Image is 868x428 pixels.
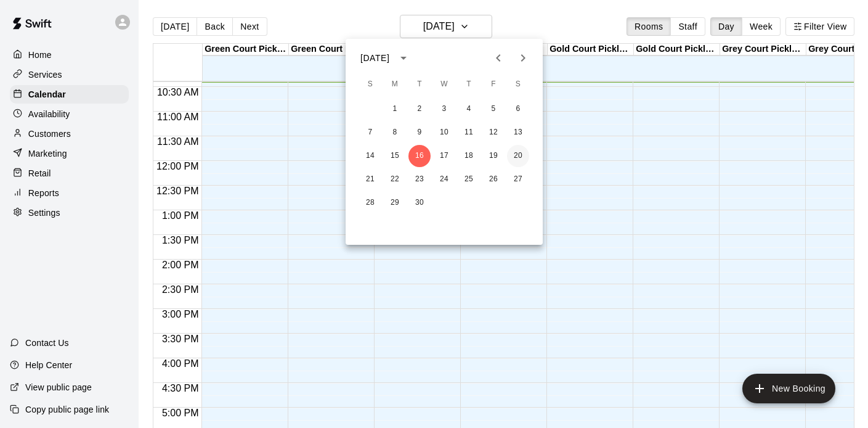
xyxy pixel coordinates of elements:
button: 23 [408,168,431,191]
button: 22 [384,168,406,191]
button: 19 [482,145,505,167]
button: 17 [433,145,455,167]
button: 9 [408,121,431,144]
button: 13 [507,121,529,144]
span: Saturday [507,72,529,97]
button: 24 [433,168,455,191]
button: 28 [359,192,381,214]
button: 1 [384,98,406,120]
button: 14 [359,145,381,167]
button: calendar view is open, switch to year view [393,47,414,68]
button: 18 [458,145,480,167]
button: 15 [384,145,406,167]
button: 26 [482,168,505,191]
button: 16 [408,145,431,167]
button: 20 [507,145,529,167]
button: 25 [458,168,480,191]
span: Thursday [458,72,480,97]
span: Sunday [359,72,381,97]
button: 10 [433,121,455,144]
button: 4 [458,98,480,120]
button: 30 [408,192,431,214]
button: 2 [408,98,431,120]
button: 21 [359,168,381,191]
span: Wednesday [433,72,455,97]
button: Previous month [486,46,511,70]
button: 29 [384,192,406,214]
span: Friday [482,72,505,97]
button: Next month [511,46,535,70]
div: [DATE] [360,52,389,65]
span: Monday [384,72,406,97]
button: 27 [507,168,529,191]
button: 6 [507,98,529,120]
button: 7 [359,121,381,144]
span: Tuesday [408,72,431,97]
button: 3 [433,98,455,120]
button: 12 [482,121,505,144]
button: 11 [458,121,480,144]
button: 8 [384,121,406,144]
button: 5 [482,98,505,120]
